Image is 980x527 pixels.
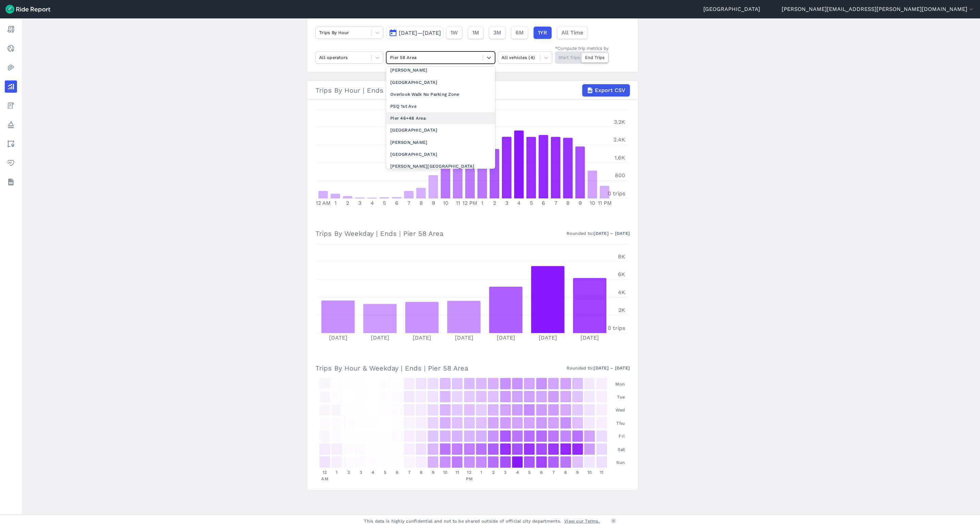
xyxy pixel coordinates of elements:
div: [PERSON_NAME] [386,64,495,76]
div: 5 [379,469,391,482]
div: 6 [391,469,403,482]
div: 10 [584,469,595,482]
div: 9 [427,469,439,482]
button: 1W [446,27,462,39]
a: Report [5,23,17,35]
div: 12 AM [319,469,331,482]
span: 1W [451,29,458,37]
div: Thu [608,417,625,430]
div: 4 [367,469,379,482]
span: All Time [561,29,583,37]
span: 1M [472,29,479,37]
div: 3 [500,469,511,482]
a: Datasets [5,176,17,188]
button: 6M [511,27,528,39]
strong: [DATE] – [DATE] [593,231,630,236]
strong: [DATE] – [DATE] [593,365,630,371]
div: 1 [331,469,343,482]
tspan: 8 [420,200,423,206]
tspan: 10 [443,200,448,206]
div: Overlook Walk No Parking Zone [386,88,495,100]
a: [GEOGRAPHIC_DATA] [703,5,760,13]
tspan: 7 [554,200,557,206]
button: 1YR [534,27,552,39]
tspan: 9 [578,200,582,206]
div: 11 [596,469,608,482]
tspan: 6 [395,200,398,206]
tspan: [DATE] [539,334,557,341]
div: 12 PM [463,469,475,482]
tspan: 1 [334,200,337,206]
a: Health [5,157,17,169]
tspan: [DATE] [371,334,389,341]
tspan: 800 [615,172,625,179]
div: 5 [523,469,535,482]
div: Trips By Hour | Ends | Pier 58 Area [315,84,630,96]
tspan: 8 [566,200,570,206]
span: 6M [516,29,524,37]
button: [DATE]—[DATE] [386,27,443,39]
tspan: 5 [530,200,533,206]
tspan: [DATE] [581,334,599,341]
tspan: [DATE] [455,334,473,341]
tspan: 12 PM [462,200,477,206]
div: [GEOGRAPHIC_DATA] [386,124,495,136]
tspan: 9 [432,200,435,206]
span: Export CSV [595,86,625,94]
a: Areas [5,138,17,150]
tspan: 2K [618,307,625,313]
a: Policy [5,119,17,131]
div: Sun [608,456,625,469]
h3: Trips By Weekday | Ends | Pier 58 Area [315,224,630,243]
div: [PERSON_NAME][GEOGRAPHIC_DATA] [386,160,495,172]
tspan: [DATE] [329,334,347,341]
div: Rounded to: [567,230,630,237]
tspan: 4K [618,289,625,296]
div: Rounded to: [567,365,630,371]
div: [PERSON_NAME] [386,136,495,148]
span: [DATE]—[DATE] [399,30,441,36]
h3: Trips By Hour & Weekday | Ends | Pier 58 Area [315,359,630,377]
div: 4 [511,469,523,482]
span: 3M [493,29,501,37]
tspan: 6 [542,200,545,206]
tspan: 8K [618,253,625,260]
button: Export CSV [582,84,630,96]
tspan: 3.2K [614,119,625,125]
button: [PERSON_NAME][EMAIL_ADDRESS][PERSON_NAME][DOMAIN_NAME] [782,5,975,13]
div: Sat [608,443,625,456]
tspan: 2 [493,200,496,206]
tspan: 4 [371,200,374,206]
a: View our Terms. [564,518,600,524]
button: 1M [468,27,484,39]
div: [GEOGRAPHIC_DATA] [386,76,495,88]
div: Tue [608,390,625,403]
div: 8 [560,469,572,482]
tspan: 7 [407,200,410,206]
div: Fri [608,430,625,443]
tspan: 10 [590,200,595,206]
a: Analyze [5,80,17,93]
div: 1 [475,469,487,482]
div: 10 [439,469,451,482]
div: Pier 46+48 Area [386,112,495,124]
div: 3 [355,469,367,482]
div: 2 [487,469,499,482]
div: Wed [608,404,625,417]
tspan: 2.4K [614,136,625,143]
tspan: 12 AM [316,200,331,206]
tspan: 11 [456,200,460,206]
tspan: 0 trips [608,325,625,331]
div: 6 [536,469,548,482]
tspan: 1.6K [615,154,625,161]
tspan: [DATE] [413,334,431,341]
tspan: 0 trips [608,190,625,197]
div: 11 [451,469,463,482]
span: 1YR [538,29,547,37]
tspan: 6K [618,271,625,277]
div: 7 [403,469,415,482]
tspan: 5 [383,200,386,206]
a: Realtime [5,42,17,55]
div: [GEOGRAPHIC_DATA] [386,148,495,160]
div: 8 [415,469,427,482]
